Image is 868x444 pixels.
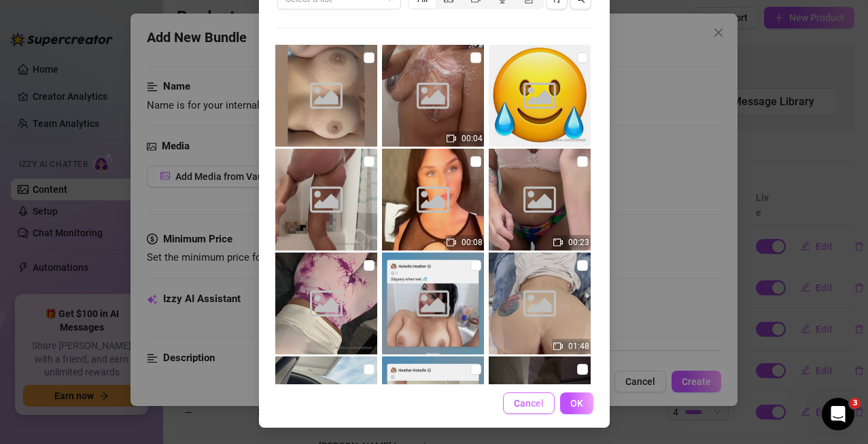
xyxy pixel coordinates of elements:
iframe: Intercom live chat [822,398,854,430]
span: Cancel [514,398,544,409]
span: video-camera [447,134,456,143]
span: video-camera [447,238,456,247]
span: 00:23 [568,238,589,247]
span: video-camera [553,341,563,351]
span: 00:04 [462,134,483,143]
button: Cancel [503,392,555,414]
span: 3 [850,398,861,409]
span: 01:48 [568,341,589,351]
span: OK [570,398,583,409]
span: video-camera [553,238,563,247]
button: OK [560,392,593,414]
span: 00:08 [462,238,483,247]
